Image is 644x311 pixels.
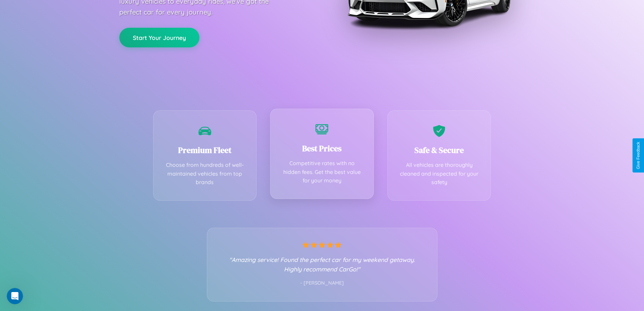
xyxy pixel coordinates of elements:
p: "Amazing service! Found the perfect car for my weekend getaway. Highly recommend CarGo!" [221,255,424,274]
iframe: Intercom live chat [7,288,23,304]
h3: Best Prices [281,143,363,154]
h3: Safe & Secure [398,145,481,156]
p: Competitive rates with no hidden fees. Get the best value for your money [281,159,363,185]
button: Start Your Journey [119,28,199,47]
h3: Premium Fleet [164,145,246,156]
p: All vehicles are thoroughly cleaned and inspected for your safety [398,161,481,187]
p: Choose from hundreds of well-maintained vehicles from top brands [164,161,246,187]
p: - [PERSON_NAME] [221,279,424,288]
div: Give Feedback [636,142,641,169]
